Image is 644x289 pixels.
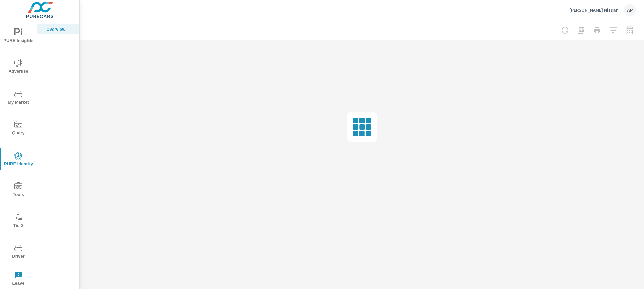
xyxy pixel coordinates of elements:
[2,244,35,261] span: Driver
[46,26,74,33] p: Overview
[2,213,35,230] span: Tier2
[624,4,636,16] div: AP
[2,152,35,168] span: PURE Identity
[2,182,35,199] span: Tools
[37,24,79,34] div: Overview
[2,28,35,45] span: PURE Insights
[569,7,619,13] p: [PERSON_NAME] Nissan
[2,59,35,75] span: Advertise
[2,90,35,106] span: My Market
[2,121,35,137] span: Query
